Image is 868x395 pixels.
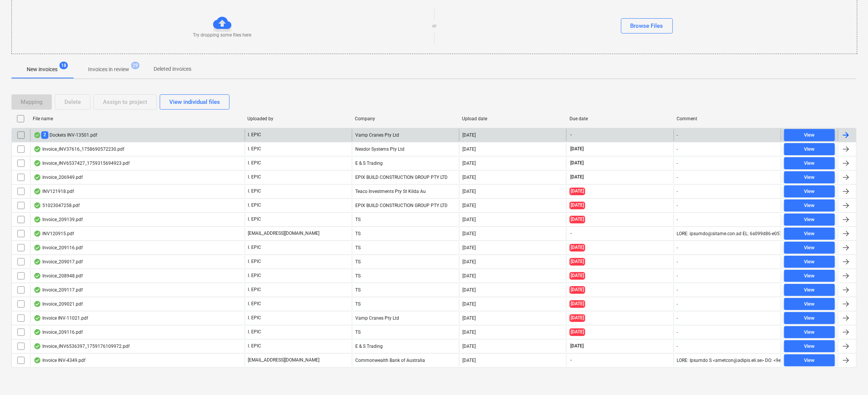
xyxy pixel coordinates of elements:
[784,284,835,296] button: View
[352,143,459,155] div: Nexdor Systems Pty Ltd
[677,273,678,279] div: -
[804,187,815,196] div: View
[784,199,835,212] button: View
[804,159,815,168] div: View
[804,258,815,266] div: View
[462,344,476,349] div: [DATE]
[352,326,459,338] div: TS
[677,175,678,180] div: -
[34,315,88,321] div: Invoice INV-11021.pdf
[462,315,476,321] div: [DATE]
[352,270,459,282] div: TS
[248,160,262,166] p: I. EPIC
[462,116,563,121] div: Upload date
[804,215,815,224] div: View
[34,174,41,180] div: OCR finished
[570,244,585,251] span: [DATE]
[462,175,476,180] div: [DATE]
[462,259,476,264] div: [DATE]
[462,132,476,138] div: [DATE]
[352,284,459,296] div: TS
[34,329,41,335] div: OCR finished
[27,65,58,73] p: New invoices
[784,340,835,352] button: View
[570,132,573,138] span: -
[570,202,585,209] span: [DATE]
[34,329,83,335] div: Invoice_209116.pdf
[677,116,778,121] div: Comment
[34,315,41,321] div: OCR finished
[248,244,262,251] p: I. EPIC
[352,354,459,366] div: Commonwealth Bank of Australia
[34,217,83,223] div: Invoice_209139.pdf
[34,301,83,307] div: Invoice_209021.pdf
[352,340,459,352] div: E & S Trading
[462,301,476,307] div: [DATE]
[160,94,229,110] button: View individual files
[462,273,476,279] div: [DATE]
[248,216,262,223] p: I. EPIC
[804,328,815,337] div: View
[570,216,585,223] span: [DATE]
[570,230,573,237] span: -
[784,242,835,254] button: View
[784,312,835,324] button: View
[41,131,48,139] span: 2
[677,203,678,208] div: -
[784,354,835,366] button: View
[248,272,262,279] p: I. EPIC
[462,358,476,363] div: [DATE]
[804,131,815,140] div: View
[88,65,129,73] p: Invoices in review
[34,202,41,209] div: OCR finished
[352,256,459,268] div: TS
[169,97,220,107] div: View individual files
[784,228,835,240] button: View
[677,344,678,349] div: -
[570,272,585,279] span: [DATE]
[804,300,815,309] div: View
[784,143,835,155] button: View
[248,287,262,293] p: I. EPIC
[34,343,41,349] div: OCR finished
[804,272,815,280] div: View
[462,203,476,208] div: [DATE]
[248,146,262,152] p: I. EPIC
[59,62,68,69] span: 18
[784,270,835,282] button: View
[352,171,459,183] div: EPIX BUILD CONSTRUCTION GROUP PTY LTD
[248,329,262,335] p: I. EPIC
[570,174,584,180] span: [DATE]
[34,357,41,363] div: OCR finished
[804,229,815,238] div: View
[677,315,678,321] div: -
[462,330,476,335] div: [DATE]
[154,65,191,73] p: Deleted invoices
[570,146,584,152] span: [DATE]
[804,342,815,351] div: View
[784,256,835,268] button: View
[352,312,459,324] div: Vamp Cranes Pty Ltd
[34,188,74,194] div: INV121918.pdf
[804,145,815,154] div: View
[804,201,815,210] div: View
[34,160,41,166] div: OCR finished
[804,173,815,182] div: View
[248,258,262,265] p: I. EPIC
[570,343,584,349] span: [DATE]
[248,301,262,307] p: I. EPIC
[248,230,320,237] p: [EMAIL_ADDRESS][DOMAIN_NAME]
[570,188,585,195] span: [DATE]
[677,287,678,293] div: -
[677,301,678,307] div: -
[570,300,585,307] span: [DATE]
[248,357,320,363] p: [EMAIL_ADDRESS][DOMAIN_NAME]
[34,202,80,209] div: 51023047258.pdf
[462,217,476,222] div: [DATE]
[34,188,41,194] div: OCR finished
[34,231,41,237] div: OCR finished
[677,161,678,166] div: -
[34,146,124,152] div: Invoice_INV37616_1758690572230.pdf
[34,259,41,265] div: OCR finished
[34,273,83,279] div: Invoice_208948.pdf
